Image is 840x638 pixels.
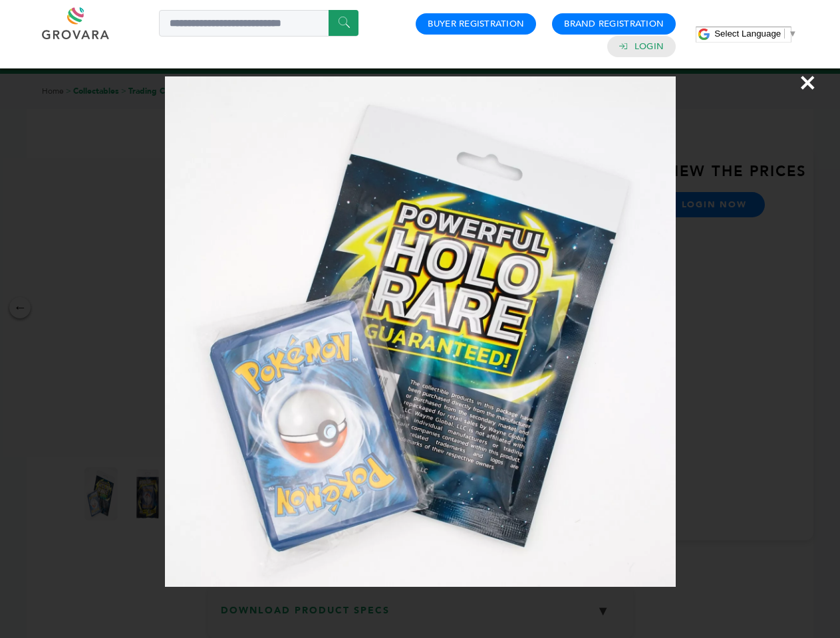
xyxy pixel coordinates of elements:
[165,76,676,587] img: Image Preview
[564,18,664,30] a: Brand Registration
[714,29,781,39] span: Select Language
[634,41,664,53] a: Login
[159,10,358,37] input: Search a product or brand...
[428,18,524,30] a: Buyer Registration
[799,64,817,101] span: ×
[788,29,797,39] span: ▼
[714,29,797,39] a: Select Language​
[784,29,785,39] span: ​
